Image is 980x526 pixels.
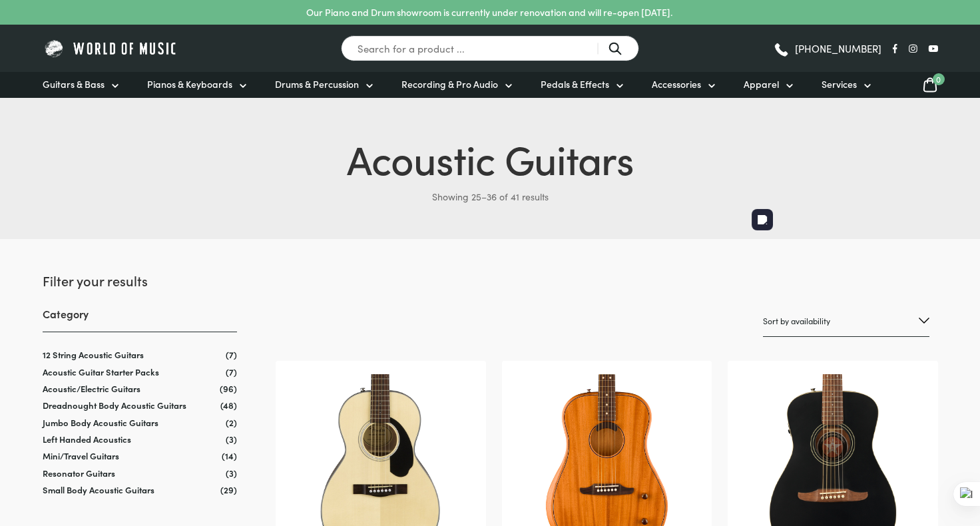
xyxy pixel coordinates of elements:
[43,382,140,395] a: Acoustic/Electric Guitars
[220,399,237,411] span: (48)
[43,399,186,411] a: Dreadnought Body Acoustic Guitars
[226,433,237,445] span: (3)
[43,433,131,445] a: Left Handed Acoustics
[43,467,115,479] a: Resonator Guitars
[226,366,237,378] span: (7)
[43,306,237,332] h3: Category
[43,130,938,186] h1: Acoustic Guitars
[43,38,179,59] img: World of Music
[226,349,237,360] span: (7)
[822,77,857,91] span: Services
[795,43,881,53] span: [PHONE_NUMBER]
[222,450,237,461] span: (14)
[43,416,158,429] a: Jumbo Body Acoustic Guitars
[744,77,779,91] span: Apparel
[226,467,237,479] span: (3)
[541,77,609,91] span: Pedals & Effects
[43,366,159,378] a: Acoustic Guitar Starter Packs
[220,383,237,394] span: (96)
[43,483,154,496] a: Small Body Acoustic Guitars
[43,186,938,207] p: Showing 25–36 of 41 results
[43,77,105,91] span: Guitars & Bass
[341,35,639,61] input: Search for a product ...
[787,380,980,526] iframe: Chat with our support team
[763,306,929,337] select: Shop order
[773,39,881,59] a: [PHONE_NUMBER]
[43,348,144,361] a: 12 String Acoustic Guitars
[220,484,237,495] span: (29)
[933,73,945,85] span: 0
[401,77,498,91] span: Recording & Pro Audio
[275,77,359,91] span: Drums & Percussion
[43,271,237,290] h2: Filter your results
[306,5,672,19] p: Our Piano and Drum showroom is currently under renovation and will re-open [DATE].
[43,449,119,462] a: Mini/Travel Guitars
[652,77,701,91] span: Accessories
[226,417,237,428] span: (2)
[147,77,232,91] span: Pianos & Keyboards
